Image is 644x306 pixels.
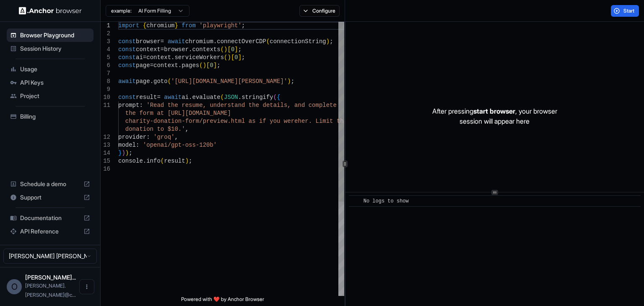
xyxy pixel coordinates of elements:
span: , [185,126,189,132]
span: 'playwright' [199,22,241,29]
span: . [189,46,192,53]
span: ; [330,38,333,45]
span: result [136,94,157,101]
span: connectionString [270,38,326,45]
span: goto [153,78,168,85]
span: ] [234,46,238,53]
span: ​ [353,197,357,205]
div: Billing [7,110,93,123]
span: . [238,94,241,101]
span: result [164,158,185,164]
span: contexts [192,46,220,53]
span: ( [161,158,164,164]
span: . [213,38,217,45]
div: 6 [101,62,110,70]
span: 'Read the resume, understand the details, and comp [146,102,322,109]
span: ; [129,150,132,156]
span: Browser Playground [20,31,90,39]
div: 13 [101,141,110,149]
span: No logs to show [364,198,409,204]
span: chromium [185,38,213,45]
span: evaluate [192,94,220,101]
span: ) [185,158,189,164]
span: Start [623,8,635,14]
span: [ [231,54,234,61]
span: await [168,38,185,45]
span: her. Limit the [298,118,347,124]
span: ] [238,54,241,61]
span: Project [20,92,90,100]
span: pages [182,62,199,69]
span: ; [241,54,245,61]
div: 4 [101,46,110,54]
span: Billing [20,112,90,121]
span: ] [213,62,217,69]
span: . [178,62,182,69]
span: ) [122,150,125,156]
span: context [153,62,178,69]
span: ; [217,62,220,69]
span: ; [291,78,294,85]
span: ( [221,94,224,101]
div: 10 [101,93,110,101]
span: Documentation [20,214,80,222]
span: Session History [20,44,90,53]
span: console [118,158,143,164]
span: API Keys [20,78,90,87]
span: lete [322,102,337,109]
div: 12 [101,133,110,141]
span: const [118,94,136,101]
span: stringify [241,94,273,101]
span: JSON [224,94,238,101]
span: : [136,142,139,148]
div: 2 [101,30,110,38]
span: 'openai/gpt-oss-120b' [143,142,217,148]
span: ( [266,38,270,45]
span: await [118,78,136,85]
div: Support [7,191,93,204]
div: API Reference [7,225,93,238]
span: await [164,94,182,101]
span: const [118,62,136,69]
span: browser [136,38,161,45]
span: ) [287,78,291,85]
span: ) [326,38,330,45]
div: 1 [101,22,110,30]
span: context [136,46,161,53]
button: Open menu [79,279,94,294]
span: example: [111,8,132,14]
span: ( [224,54,227,61]
span: ai [182,94,189,101]
span: ) [203,62,206,69]
span: charity-donation-form/preview.html as if you were [125,118,298,124]
div: Browser Playground [7,29,93,42]
div: Schedule a demo [7,177,93,191]
div: Usage [7,62,93,76]
span: ( [199,62,203,69]
span: serviceWorkers [174,54,224,61]
span: ) [227,54,231,61]
span: 0 [234,54,238,61]
span: import [118,22,139,29]
span: from [182,22,196,29]
div: 7 [101,70,110,78]
span: browser [164,46,189,53]
div: Session History [7,42,93,55]
div: 11 [101,101,110,109]
div: 3 [101,38,110,46]
span: chromium [146,22,174,29]
span: ) [224,46,227,53]
div: 16 [101,165,110,173]
span: page [136,62,150,69]
div: 8 [101,78,110,86]
button: Configure [299,5,340,17]
span: provider [118,134,146,140]
div: 5 [101,54,110,62]
span: Support [20,193,80,202]
span: const [118,38,136,45]
span: model [118,142,136,148]
span: { [277,94,280,101]
span: Powered with ❤️ by Anchor Browser [181,296,264,306]
span: start browser [473,107,515,115]
span: prompt [118,102,139,109]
